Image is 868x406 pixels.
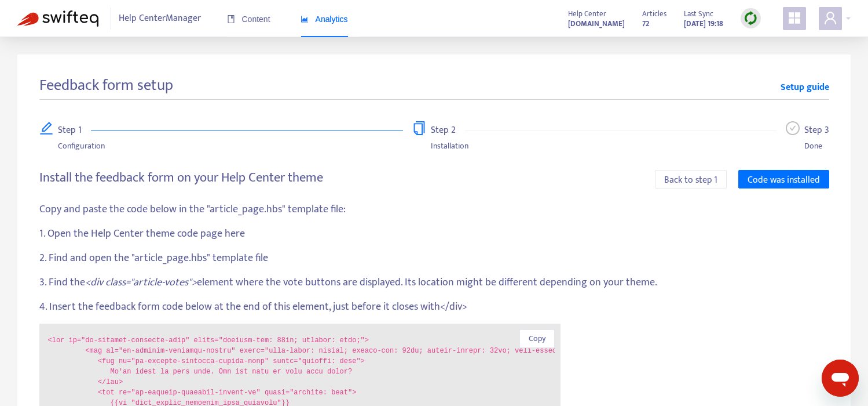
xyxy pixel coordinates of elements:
[58,121,91,140] div: Step 1
[39,121,53,135] span: edit
[412,121,426,135] span: copy
[529,332,545,345] span: Copy
[431,140,468,153] div: Installation
[301,14,348,24] span: Analytics
[39,226,829,242] p: 1. Open the Help Center theme code page here
[58,140,105,153] div: Configuration
[39,251,829,266] p: 2. Find and open the "article_page.hbs" template file
[519,329,555,348] button: Copy
[39,170,323,186] h4: Install the feedback form on your Help Center theme
[748,173,820,187] span: Code was installed
[781,81,829,95] a: Setup guide
[786,121,800,135] span: check-circle
[85,274,197,291] i: <div class="article-votes">
[684,8,713,20] span: Last Sync
[823,11,837,25] span: user
[804,121,829,140] div: Step 3
[39,275,829,291] p: 3. Find the element where the vote buttons are displayed. Its location might be different dependi...
[568,8,606,20] span: Help Center
[39,202,829,217] p: Copy and paste the code below in the "article_page.hbs" template file:
[664,173,717,187] span: Back to step 1
[738,170,829,188] button: Code was installed
[642,8,666,20] span: Articles
[227,14,270,24] span: Content
[684,17,723,30] strong: [DATE] 19:18
[744,11,758,26] img: sync.dc5367851b00ba804db3.png
[568,17,625,30] a: [DOMAIN_NAME]
[822,360,859,397] iframe: Button to launch messaging window
[119,8,201,30] span: Help Center Manager
[788,11,801,25] span: appstore
[39,299,829,315] p: 4. Insert the feedback form code below at the end of this element, just before it closes with </div>
[655,170,727,188] button: Back to step 1
[227,15,235,23] span: book
[642,17,649,30] strong: 72
[17,10,98,27] img: Swifteq
[804,140,829,153] div: Done
[39,77,173,95] h3: Feedback form setup
[301,15,309,23] span: area-chart
[431,121,465,140] div: Step 2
